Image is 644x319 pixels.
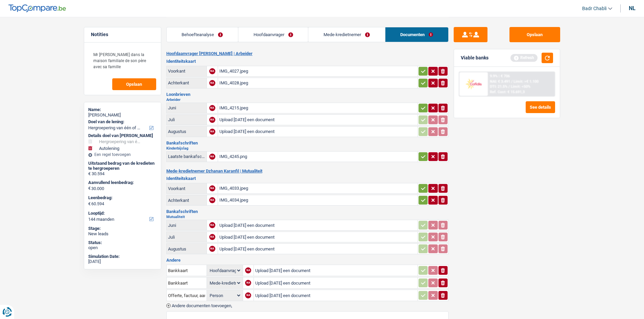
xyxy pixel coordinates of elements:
[511,79,512,84] span: /
[219,78,416,88] div: IMG_4028.jpeg
[88,211,156,216] label: Looptijd:
[209,105,215,111] div: NA
[91,32,154,37] h5: Notities
[166,147,449,150] h2: Kinderbijslag
[209,154,215,160] div: NA
[166,59,449,63] h3: Identiteitskaart
[245,267,251,273] div: NA
[461,78,486,90] img: Cofidis
[168,117,205,122] div: Juli
[166,141,449,145] h3: Bankafschriften
[209,117,215,123] div: NA
[577,3,612,14] a: Badr Chabli
[168,80,205,85] div: Achterkant
[209,197,215,203] div: NA
[209,234,215,240] div: NA
[209,68,215,74] div: NA
[126,82,142,86] span: Opslaan
[514,79,539,84] span: Limit: >€ 1.100
[166,176,449,181] h3: Identiteitskaart
[88,161,157,171] div: Uitstaand bedrag van de kredieten te hergroeperen
[168,129,205,134] div: Augustus
[245,292,251,298] div: NA
[88,254,157,259] div: Simulation Date:
[490,79,510,84] span: NAI: € 3.491
[238,27,308,42] a: Hoofdaanvrager
[88,133,157,138] div: Details doel van [PERSON_NAME]
[209,246,215,252] div: NA
[510,54,538,61] div: Refresh
[461,55,488,61] div: Viable banks
[166,303,232,308] button: Andere documenten toevoegen,
[88,112,157,118] div: [PERSON_NAME]
[219,103,416,113] div: IMG_4215.jpeg
[172,303,232,308] span: Andere documenten toevoegen,
[88,195,156,201] label: Leenbedrag:
[209,80,215,86] div: NA
[168,69,205,74] div: Voorkant
[508,84,510,89] span: /
[88,171,157,177] div: € 30.594
[8,4,66,12] img: TopCompare Logo
[166,209,449,214] h3: Bankafschriften
[166,98,449,102] h2: Arbeider
[88,107,157,112] div: Name:
[168,105,205,110] div: Juni
[168,223,205,228] div: Juni
[511,84,530,89] span: Limit: <50%
[385,27,448,42] a: Documenten
[166,168,449,174] h2: Mede-kredietnemer Dzhanan Karanfil | Mutualiteit
[526,101,555,113] button: See details
[166,92,449,97] h3: Loonbrieven
[88,119,156,125] label: Doel van de lening:
[209,222,215,228] div: NA
[88,240,157,245] div: Status:
[582,6,606,11] span: Badr Chabli
[112,78,156,90] button: Opslaan
[167,27,238,42] a: Behoefteanalyse
[88,245,157,250] div: open
[88,152,157,157] div: Een regel toevoegen
[88,259,157,264] div: [DATE]
[88,186,91,191] span: €
[308,27,385,42] a: Mede-kredietnemer
[168,186,205,191] div: Voorkant
[219,66,416,76] div: IMG_4027.jpeg
[168,154,205,159] div: Laatste bankafschriften mbt kinderbijslag
[629,5,636,11] div: nl
[88,201,91,207] span: €
[168,235,205,240] div: Juli
[219,195,416,205] div: IMG_4034.jpeg
[245,280,251,286] div: NA
[168,246,205,251] div: Augustus
[88,231,157,237] div: New leads
[490,74,510,78] div: 9.9% | € 706
[219,152,416,162] div: IMG_4245.png
[168,198,205,203] div: Achterkant
[88,226,157,231] div: Stage:
[490,90,525,94] div: Ref. Cost: € 15.691,3
[209,129,215,135] div: NA
[166,258,449,262] h3: Andere
[509,27,560,42] button: Opslaan
[219,183,416,193] div: IMG_4033.jpeg
[209,185,215,191] div: NA
[88,180,156,185] label: Aanvullend leenbedrag:
[166,51,449,56] h2: Hoofdaanvrager [PERSON_NAME] | Arbeider
[490,84,507,89] span: DTI: 21.5%
[166,215,449,219] h2: Mutualiteit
